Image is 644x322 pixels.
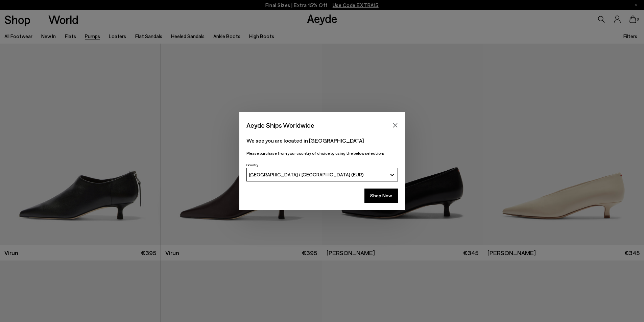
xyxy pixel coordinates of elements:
span: [GEOGRAPHIC_DATA] / [GEOGRAPHIC_DATA] (EUR) [249,172,364,177]
span: Country [246,163,258,167]
p: We see you are located in [GEOGRAPHIC_DATA] [246,137,398,145]
button: Shop Now [364,189,398,203]
button: Close [390,120,400,130]
span: Aeyde Ships Worldwide [246,119,314,131]
p: Please purchase from your country of choice by using the below selection: [246,150,398,156]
